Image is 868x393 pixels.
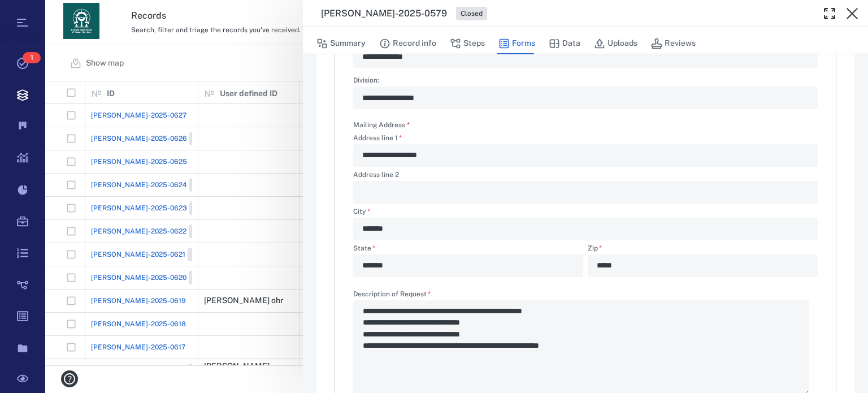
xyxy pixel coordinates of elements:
[23,52,41,63] span: 1
[353,45,818,68] div: Phone Number
[458,9,485,19] span: Closed
[588,245,818,254] label: Zip
[353,245,583,254] label: State
[321,7,447,20] h3: [PERSON_NAME]-2025-0579
[353,208,818,218] label: City
[549,33,580,54] button: Data
[498,33,535,54] button: Forms
[353,87,818,109] div: Division:
[353,171,818,181] label: Address line 2
[353,77,818,87] label: Division:
[353,291,818,300] label: Description of Request
[353,135,818,144] label: Address line 1
[379,33,436,54] button: Record info
[651,33,696,54] button: Reviews
[25,8,49,18] span: Help
[450,33,485,54] button: Steps
[594,33,637,54] button: Uploads
[818,2,841,25] button: Toggle Fullscreen
[407,121,410,129] span: required
[841,2,863,25] button: Close
[316,33,366,54] button: Summary
[353,120,410,130] label: Mailing Address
